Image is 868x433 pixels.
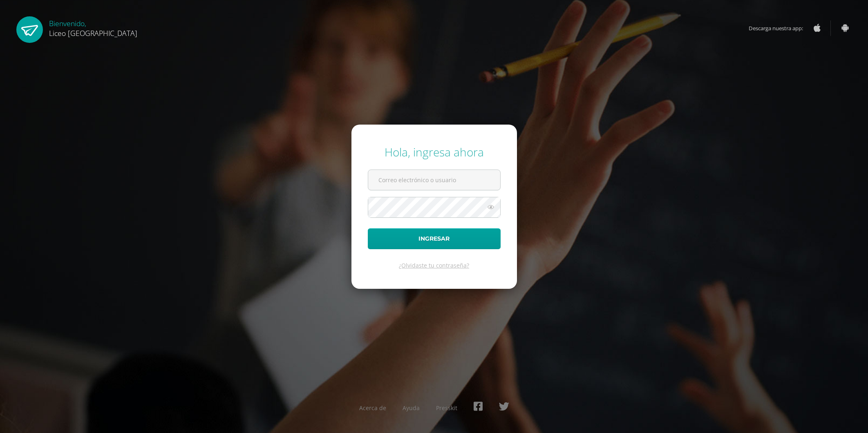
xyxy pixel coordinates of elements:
div: Hola, ingresa ahora [368,144,501,160]
a: Acerca de [359,404,386,412]
a: Ayuda [403,404,420,412]
a: ¿Olvidaste tu contraseña? [399,261,469,269]
div: Bienvenido, [49,16,137,38]
span: Liceo [GEOGRAPHIC_DATA] [49,28,137,38]
input: Correo electrónico o usuario [368,170,500,190]
a: Presskit [436,404,457,412]
button: Ingresar [368,228,501,249]
span: Descarga nuestra app: [749,20,811,36]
